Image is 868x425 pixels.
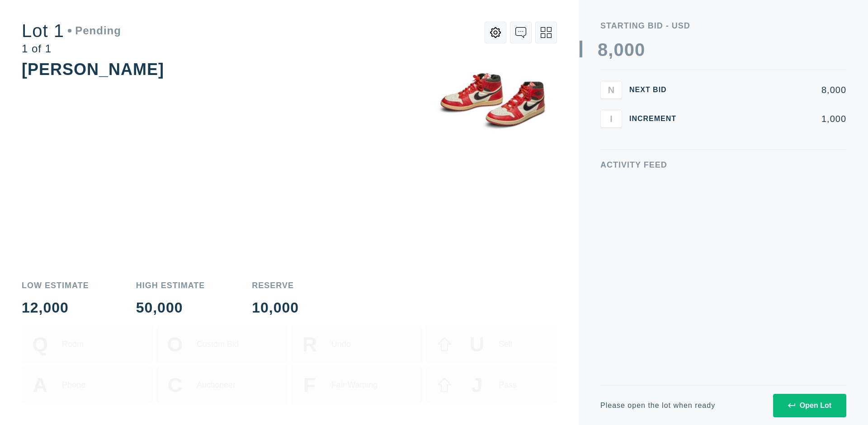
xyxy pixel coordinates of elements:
div: Please open the lot when ready [600,402,715,409]
div: 10,000 [252,300,299,315]
div: 50,000 [136,300,205,315]
button: Open Lot [773,394,846,417]
div: Lot 1 [22,22,121,40]
div: 8,000 [691,85,846,94]
span: I [610,113,613,124]
button: I [600,110,622,128]
span: N [608,84,614,95]
div: Pending [68,25,121,36]
div: 1,000 [691,114,846,123]
div: Open Lot [788,402,831,410]
div: 0 [624,41,635,59]
div: Reserve [252,281,299,290]
button: N [600,81,622,99]
div: 0 [635,41,645,59]
div: Low Estimate [22,281,89,290]
div: 12,000 [22,300,89,315]
div: [PERSON_NAME] [22,60,164,79]
div: 8 [598,41,608,59]
div: Activity Feed [600,161,846,169]
div: Next Bid [629,86,684,93]
div: High Estimate [136,281,205,290]
div: 1 of 1 [22,43,121,54]
div: Increment [629,115,684,122]
div: , [608,41,613,221]
div: Starting Bid - USD [600,22,846,30]
div: 0 [613,41,624,59]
